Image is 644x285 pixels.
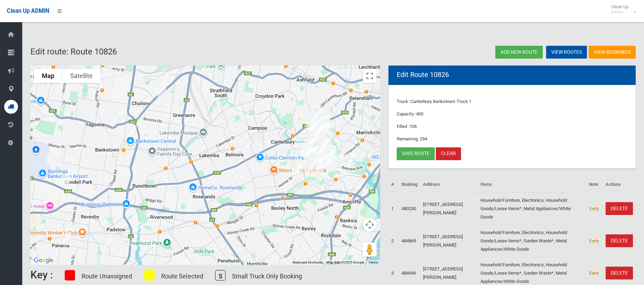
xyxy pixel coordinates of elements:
[112,107,126,124] div: 73 Woodbine Street, YAGOONA NSW 2199
[30,269,53,280] h6: Key :
[305,111,319,128] div: 19 Dunkeld Avenue, HURLSTONE PARK NSW 2193
[397,147,435,160] a: Save route
[82,270,132,282] p: Route Unassigned
[318,135,332,152] div: 77 Wardell Road, EARLWOOD NSW 2206
[32,256,55,265] img: Google
[589,46,636,59] a: View Bookings
[302,140,316,157] div: 63 Gueudecourt Avenue, EARLWOOD NSW 2206
[309,129,322,146] div: 13A Waterside Crescent, EARLWOOD NSW 2206
[215,270,226,280] span: S
[397,97,627,106] p: Truck :
[307,111,321,128] div: 19 Euston Road, HURLSTONE PARK NSW 2193
[298,143,312,160] div: 71A Thompson Street, EARLWOOD NSW 2206
[308,142,322,160] div: 48 Gueudecourt Avenue, EARLWOOD NSW 2206
[315,118,329,135] div: 3 Hopetoun Street, HURLSTONE PARK NSW 2193
[302,145,316,162] div: 41 Kitchener Avenue, EARLWOOD NSW 2206
[420,192,478,225] td: [STREET_ADDRESS][PERSON_NAME]
[420,177,478,192] th: Address
[7,8,49,14] span: Clean Up ADMIN
[316,134,330,152] div: 9 Keith Street, EARLWOOD NSW 2206
[332,151,346,169] div: 126 Bayview Avenue, EARLWOOD NSW 2206
[363,243,377,257] button: Drag Pegman onto the map to open Street View
[388,192,399,225] td: 1
[478,225,586,257] td: Household Furniture, Electronics, Household Goods/Loose Items*, Garden Waste*, Metal Appliances/W...
[126,123,139,140] div: 11 Jacobs Street, BANKSTOWN NSW 2200
[316,150,330,168] div: 36 Twyford Avenue, EARLWOOD NSW 2206
[322,150,336,167] div: 129 Homer Street, EARLWOOD NSW 2206
[313,160,326,178] div: 88 Minnamorra Avenue, EARLWOOD NSW 2206
[303,162,316,179] div: 14 Fauna Street, EARLWOOD NSW 2206
[603,177,636,192] th: Actions
[399,192,420,225] td: 480230
[411,99,472,104] span: Canterbury Bankstown Truck 1
[59,172,73,190] div: 60-62 Milperra Road, REVESBY NSW 2212
[301,145,315,162] div: 49 Kitchener Avenue, EARLWOOD NSW 2206
[321,155,335,172] div: 33 Banks Road, EARLWOOD NSW 2206
[319,116,333,134] div: 12 Starkey Street, HURLSTONE PARK NSW 2193
[397,110,627,118] p: Capacity :
[32,256,55,265] a: Click to see this area on Google Maps
[589,270,599,276] span: Early
[397,122,627,131] p: Filled :
[326,144,340,161] div: 83 Homer Street, EARLWOOD NSW 2206
[323,148,337,165] div: 117-119 Homer Street, EARLWOOD NSW 2206
[306,114,320,132] div: 23 Canterton Street, HURLSTONE PARK NSW 2193
[388,177,399,192] th: #
[319,110,333,127] div: 72A Duntroon Street, HURLSTONE PARK NSW 2193
[589,206,599,211] span: Early
[30,47,329,56] h2: Edit route: Route 10826
[589,238,599,244] span: Early
[606,234,633,247] a: DELETE
[292,161,306,178] div: 15 Morgan Street, EARLWOOD NSW 2206
[388,225,399,257] td: 2
[314,121,328,138] div: 9 Burnett Street, HURLSTONE PARK NSW 2193
[318,133,332,151] div: 63B Wardell Road, EARLWOOD NSW 2206
[397,135,627,143] p: Remaining :
[293,260,322,265] button: Keyboard shortcuts
[315,141,329,159] div: 119 Wardell Road, EARLWOOD NSW 2206
[311,123,325,140] div: 29 Foord Avenue, HURLSTONE PARK NSW 2193
[586,177,603,192] th: Note
[313,114,327,131] div: 13 Mill Street, HURLSTONE PARK NSW 2193
[289,159,303,177] div: 467A Homer Street, EARLWOOD NSW 2206
[303,141,317,159] div: 62 Gueudecourt Avenue, EARLWOOD NSW 2206
[478,192,586,225] td: Household Furniture, Electronics, Household Goods/Loose Items*, Metal Appliances/White Goods
[320,135,334,152] div: 2 Pomroy Avenue, EARLWOOD NSW 2206
[416,111,423,116] span: 400
[606,202,633,215] a: DELETE
[399,225,420,257] td: 484869
[62,69,101,83] button: Show satellite imagery
[312,123,326,141] div: 3 Smith Avenue, HURLSTONE PARK NSW 2193
[388,68,457,81] header: Edit Route 10826
[34,69,62,83] button: Show street map
[311,106,325,123] div: 23 Melford Street, HURLSTONE PARK NSW 2193
[310,115,323,133] div: 56 Dunstaffenage Street, HURLSTONE PARK NSW 2193
[320,120,333,137] div: 25 Starkey Street, HURLSTONE PARK NSW 2193
[102,234,116,251] div: 1/38 Lang Street, PADSTOW NSW 2211
[305,128,319,145] div: 35 Waterside Crescent, EARLWOOD NSW 2206
[546,46,587,59] a: View Routes
[399,177,420,192] th: Booking
[314,113,328,131] div: 7 Mill Street, HURLSTONE PARK NSW 2193
[314,153,328,170] div: 2A Watkin Avenue, EARLWOOD NSW 2206
[611,9,628,15] small: Admin
[59,231,73,248] div: 8a Ellen Street, PANANIA NSW 2213
[606,267,633,279] a: DELETE
[232,270,302,282] p: Small Truck Only Booking
[478,177,586,192] th: Items
[436,147,461,160] a: Clear
[306,120,320,137] div: 28 Kilbride Street, HURLSTONE PARK NSW 2193
[311,152,324,169] div: 185 Wardell Road, EARLWOOD NSW 2206
[325,142,339,159] div: 77-79 Riverview Road, EARLWOOD NSW 2206
[303,114,317,131] div: 82 Melford Street, HURLSTONE PARK NSW 2193
[345,150,359,167] div: 49A Bayview Avenue, EARLWOOD NSW 2206
[363,69,377,83] button: Toggle fullscreen view
[363,218,377,232] button: Map camera controls
[155,83,169,101] div: 24 Peter Crescent, GREENACRE NSW 2190
[410,124,417,129] span: 106
[161,270,203,282] p: Route Selected
[314,145,328,162] div: 143 Wardell Road, EARLWOOD NSW 2206
[306,143,320,161] div: 25 Fricourt Avenue, EARLWOOD NSW 2206
[420,225,478,257] td: [STREET_ADDRESS][PERSON_NAME]
[307,132,321,150] div: 8 Lovat Avenue, EARLWOOD NSW 2206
